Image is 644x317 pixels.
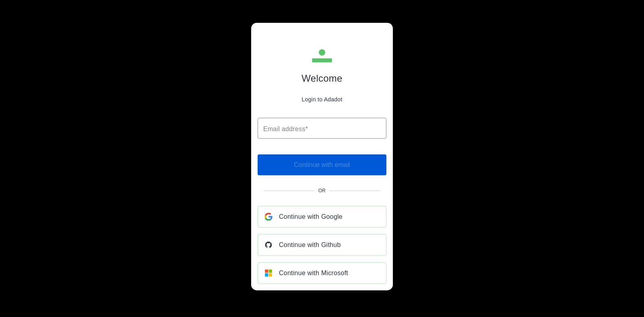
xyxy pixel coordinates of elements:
[258,262,386,284] a: Continue with Microsoft
[279,211,343,222] span: Continue with Google
[312,45,332,66] img: Adadot
[301,73,342,84] h1: Welcome
[279,267,348,278] span: Continue with Microsoft
[274,45,370,108] div: Adadot
[258,206,386,227] a: Continue with Google
[301,96,342,103] p: Login to Adadot
[258,234,386,255] a: Continue with Github
[318,187,326,193] span: Or
[258,154,386,175] span: Enter an email to continue
[279,239,341,250] span: Continue with Github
